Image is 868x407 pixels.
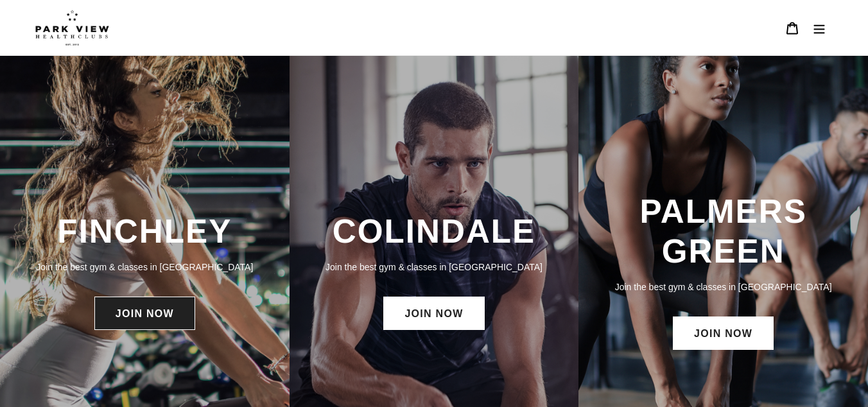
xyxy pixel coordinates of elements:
[591,280,855,294] p: Join the best gym & classes in [GEOGRAPHIC_DATA]
[383,297,484,330] a: JOIN NOW: Colindale Membership
[673,316,774,350] a: JOIN NOW: Palmers Green Membership
[302,212,566,251] h3: COLINDALE
[13,212,277,251] h3: FINCHLEY
[35,10,109,46] img: Park view health clubs is a gym near you.
[806,14,833,42] button: Menu
[94,297,195,330] a: JOIN NOW: Finchley Membership
[302,260,566,274] p: Join the best gym & classes in [GEOGRAPHIC_DATA]
[591,192,855,271] h3: PALMERS GREEN
[13,260,277,274] p: Join the best gym & classes in [GEOGRAPHIC_DATA]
